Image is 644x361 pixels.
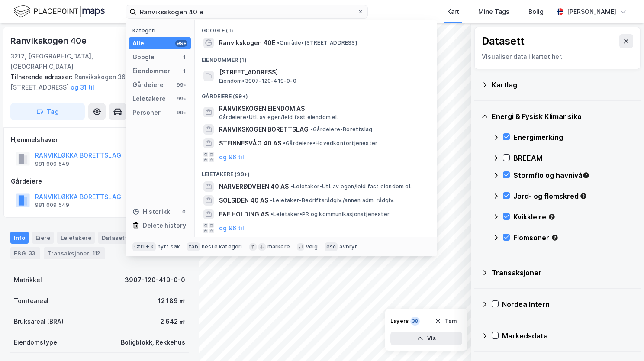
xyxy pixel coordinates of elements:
[180,54,187,61] div: 1
[580,192,587,200] div: Tooltip anchor
[513,212,634,222] div: Kvikkleire
[390,318,409,325] div: Layers
[219,67,427,77] span: [STREET_ADDRESS]
[270,211,273,217] span: •
[32,232,54,244] div: Eiere
[175,109,187,116] div: 99+
[325,242,338,251] div: esc
[290,183,412,190] span: Leietaker • Utl. av egen/leid fast eiendom el.
[10,72,182,93] div: Ranvikskogen 36a, [STREET_ADDRESS]
[548,213,556,221] div: Tooltip anchor
[10,247,40,259] div: ESG
[132,52,155,62] div: Google
[513,153,634,163] div: BREEAM
[219,124,309,135] span: RANVIKSKOGEN BORETTSLAG
[567,6,616,17] div: [PERSON_NAME]
[410,317,420,326] div: 38
[492,80,634,90] div: Kartlag
[57,232,95,244] div: Leietakere
[132,93,166,104] div: Leietakere
[270,197,273,203] span: •
[175,40,187,47] div: 99+
[277,39,280,46] span: •
[310,126,372,133] span: Gårdeiere • Borettslag
[132,27,191,34] div: Kategori
[132,206,170,217] div: Historikk
[11,135,188,145] div: Hjemmelshaver
[27,249,37,258] div: 33
[492,111,634,122] div: Energi & Fysisk Klimarisiko
[551,234,559,242] div: Tooltip anchor
[270,211,390,218] span: Leietaker • PR og kommunikasjonstjenester
[132,66,170,76] div: Eiendommer
[310,126,313,132] span: •
[35,202,69,209] div: 981 609 549
[195,164,437,180] div: Leietakere (99+)
[513,191,634,201] div: Jord- og flomskred
[601,319,644,361] iframe: Chat Widget
[270,197,395,204] span: Leietaker • Bedriftsrådgiv./annen adm. rådgiv.
[132,38,144,48] div: Alle
[143,220,186,231] div: Delete history
[175,81,187,88] div: 99+
[582,171,590,179] div: Tooltip anchor
[10,103,85,120] button: Tag
[98,232,131,244] div: Datasett
[492,268,634,278] div: Transaksjoner
[14,316,64,327] div: Bruksareal (BRA)
[277,39,357,46] span: Område • [STREET_ADDRESS]
[283,140,286,146] span: •
[339,243,357,250] div: avbryt
[219,209,269,219] span: E&E HOLDING AS
[447,6,459,17] div: Kart
[219,103,427,114] span: RANVIKSKOGEN EIENDOM AS
[290,183,293,190] span: •
[219,38,275,48] span: Ranvikskogen 40E
[219,195,268,206] span: SOLSIDEN 40 AS
[187,242,200,251] div: tab
[158,243,180,250] div: nytt søk
[132,107,161,118] div: Personer
[158,296,185,306] div: 12 189 ㎡
[267,243,290,250] div: markere
[14,337,57,348] div: Eiendomstype
[219,152,244,162] button: og 96 til
[219,223,244,233] button: og 96 til
[10,73,74,81] span: Tilhørende adresser:
[528,6,544,17] div: Bolig
[35,161,69,168] div: 981 609 549
[180,68,187,74] div: 1
[136,5,357,18] input: Søk på adresse, matrikkel, gårdeiere, leietakere eller personer
[121,337,185,348] div: Boligblokk, Rekkehus
[125,275,185,285] div: 3907-120-419-0-0
[195,20,437,36] div: Google (1)
[160,316,185,327] div: 2 642 ㎡
[10,51,135,72] div: 3212, [GEOGRAPHIC_DATA], [GEOGRAPHIC_DATA]
[195,86,437,102] div: Gårdeiere (99+)
[429,314,462,328] button: Tøm
[283,140,377,147] span: Gårdeiere • Hovedkontortjenester
[14,275,42,285] div: Matrikkel
[195,50,437,65] div: Eiendommer (1)
[390,332,462,345] button: Vis
[513,170,634,180] div: Stormflo og havnivå
[306,243,318,250] div: velg
[502,331,634,341] div: Markedsdata
[478,6,509,17] div: Mine Tags
[482,52,633,62] div: Visualiser data i kartet her.
[513,232,634,243] div: Flomsoner
[513,132,634,142] div: Energimerking
[44,247,105,259] div: Transaksjoner
[91,249,102,258] div: 112
[219,138,281,148] span: STEINNESVÅG 40 AS
[10,34,88,48] div: Ranvikskogen 40e
[219,114,338,121] span: Gårdeiere • Utl. av egen/leid fast eiendom el.
[482,34,525,48] div: Datasett
[14,296,48,306] div: Tomteareal
[10,232,29,244] div: Info
[180,208,187,215] div: 0
[219,77,296,84] span: Eiendom • 3907-120-419-0-0
[14,4,105,19] img: logo.f888ab2527a4732fd821a326f86c7f29.svg
[132,80,164,90] div: Gårdeiere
